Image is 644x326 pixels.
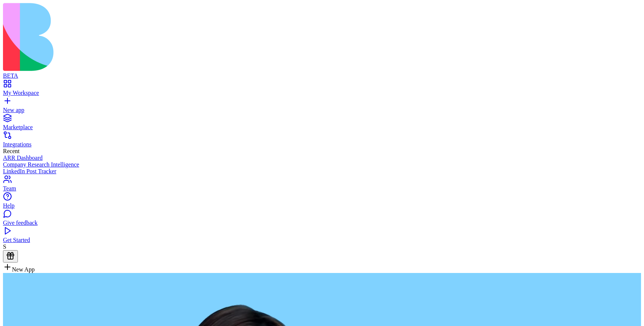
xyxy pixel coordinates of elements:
[3,243,6,250] span: S
[3,202,641,209] div: Help
[3,83,641,96] a: My Workspace
[3,117,641,131] a: Marketplace
[12,266,35,273] span: New App
[3,196,641,209] a: Help
[3,168,641,175] a: LinkedIn Post Tracker
[3,220,641,226] div: Give feedback
[3,148,19,154] span: Recent
[3,185,641,192] div: Team
[3,107,641,114] div: New app
[3,141,641,148] div: Integrations
[3,90,641,96] div: My Workspace
[3,161,641,168] a: Company Research Intelligence
[3,124,641,131] div: Marketplace
[3,230,641,243] a: Get Started
[3,66,641,79] a: BETA
[3,3,303,71] img: logo
[3,100,641,114] a: New app
[3,155,641,161] a: ARR Dashboard
[3,72,641,79] div: BETA
[3,178,641,192] a: Team
[3,134,641,148] a: Integrations
[3,237,641,243] div: Get Started
[3,213,641,226] a: Give feedback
